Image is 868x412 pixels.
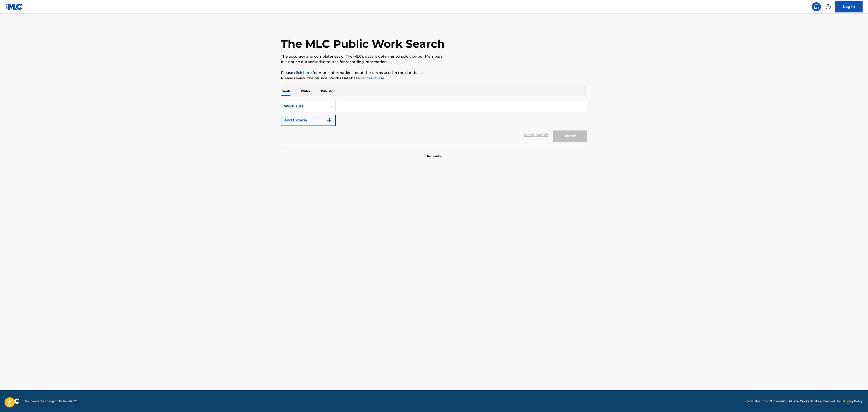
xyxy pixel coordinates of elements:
[360,76,384,80] a: Terms of Use
[763,399,786,403] a: The MLC Website
[5,398,19,404] img: logo
[789,399,841,403] a: Musical Works Database Terms of Use
[427,149,441,158] p: No results
[281,37,445,51] h1: The MLC Public Work Search
[814,4,819,9] img: search
[281,76,587,81] p: Please review the Musical Works Database
[281,115,336,126] button: Add Criteria
[294,71,312,75] a: click here
[284,104,325,109] div: Work Title
[824,2,833,11] div: Help
[281,86,291,96] p: Work
[835,1,863,12] a: Log In
[281,70,587,76] p: Please for more information about the terms used in the database.
[845,390,868,412] iframe: Chat Widget
[825,4,831,9] img: help
[847,395,849,408] div: Drag
[281,54,587,59] p: The accuracy and completeness of The MLC's data is determined solely by our Members.
[5,3,23,10] img: MLC Logo
[281,101,587,144] form: Search Form
[843,399,863,403] a: Privacy Policy
[327,118,332,123] img: 9d2ae6d4665cec9f34b9.svg
[812,2,821,11] a: Public Search
[320,86,336,96] p: Publisher
[281,59,587,65] p: It is not an authoritative source for recording information.
[300,86,312,96] p: Writer
[744,399,760,403] a: Need Help?
[25,399,77,403] span: Mechanical Licensing Collective © 2025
